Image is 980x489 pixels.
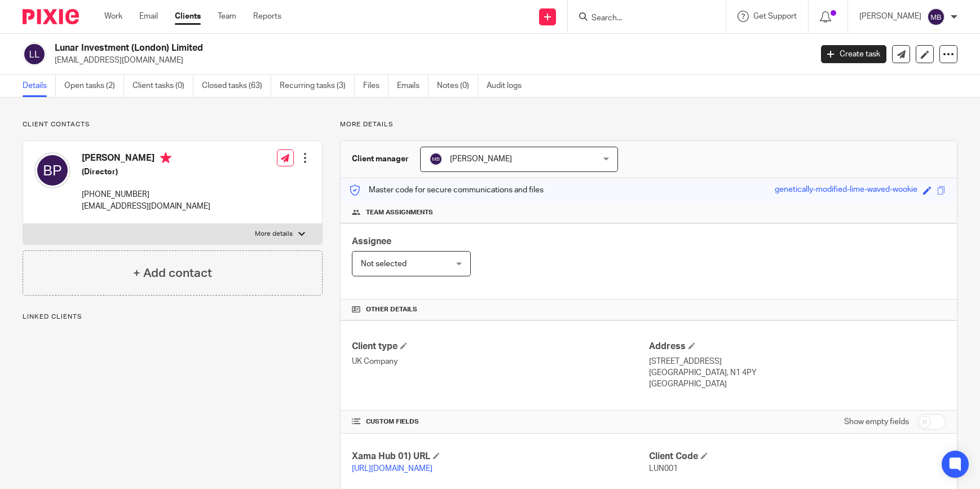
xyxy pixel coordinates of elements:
[487,75,530,97] a: Audit logs
[82,166,210,178] h5: (Director)
[352,465,432,473] a: [URL][DOMAIN_NAME]
[139,11,158,22] a: Email
[352,237,391,246] span: Assignee
[352,341,648,353] h4: Client type
[366,305,417,314] span: Other details
[340,120,957,129] p: More details
[23,312,323,321] p: Linked clients
[927,8,945,26] img: svg%3E
[23,75,56,97] a: Details
[175,11,201,22] a: Clients
[64,75,124,97] a: Open tasks (2)
[775,184,917,197] div: genetically-modified-lime-waved-wookie
[349,184,544,196] p: Master code for secure communications and files
[55,42,654,54] h2: Lunar Investment (London) Limited
[821,45,886,63] a: Create task
[133,75,193,97] a: Client tasks (0)
[82,201,210,212] p: [EMAIL_ADDRESS][DOMAIN_NAME]
[280,75,355,97] a: Recurring tasks (3)
[34,152,70,188] img: svg%3E
[253,11,281,22] a: Reports
[133,265,212,282] h4: + Add contact
[437,75,478,97] a: Notes (0)
[429,152,443,166] img: svg%3E
[82,152,210,166] h4: [PERSON_NAME]
[352,356,648,367] p: UK Company
[363,75,389,97] a: Files
[82,189,210,200] p: [PHONE_NUMBER]
[859,11,921,22] p: [PERSON_NAME]
[23,120,323,129] p: Client contacts
[202,75,271,97] a: Closed tasks (63)
[352,153,409,165] h3: Client manager
[23,42,46,66] img: svg%3E
[590,14,692,24] input: Search
[649,451,946,462] h4: Client Code
[649,378,946,390] p: [GEOGRAPHIC_DATA]
[753,12,797,20] span: Get Support
[397,75,429,97] a: Emails
[352,451,648,462] h4: Xama Hub 01) URL
[352,417,648,426] h4: CUSTOM FIELDS
[844,416,909,428] label: Show empty fields
[649,356,946,367] p: [STREET_ADDRESS]
[218,11,236,22] a: Team
[649,367,946,378] p: [GEOGRAPHIC_DATA], N1 4PY
[361,260,407,268] span: Not selected
[55,55,804,66] p: [EMAIL_ADDRESS][DOMAIN_NAME]
[649,341,946,353] h4: Address
[104,11,122,22] a: Work
[450,155,512,163] span: [PERSON_NAME]
[23,9,79,24] img: Pixie
[366,208,433,217] span: Team assignments
[255,230,293,239] p: More details
[160,152,171,164] i: Primary
[649,465,678,473] span: LUN001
